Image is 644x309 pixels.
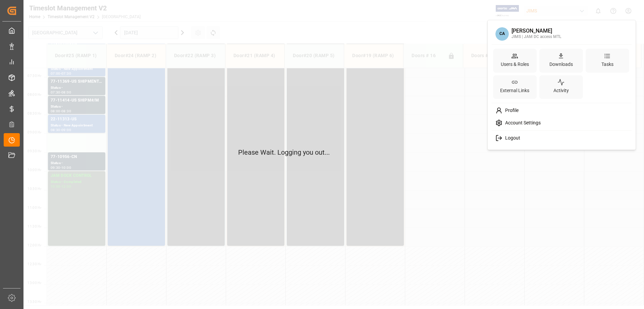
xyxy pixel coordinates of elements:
span: Logout [502,135,520,141]
div: Activity [552,86,570,95]
div: Tasks [600,60,615,69]
div: External Links [499,86,531,95]
span: CA [495,27,509,41]
span: Account Settings [502,120,541,126]
span: Profile [502,108,519,114]
div: Users & Roles [499,60,530,69]
div: JIMS | JAM DC access MTL [512,34,561,40]
p: Please Wait. Logging you out... [238,147,406,157]
div: [PERSON_NAME] [512,28,561,34]
div: Downloads [548,60,574,69]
